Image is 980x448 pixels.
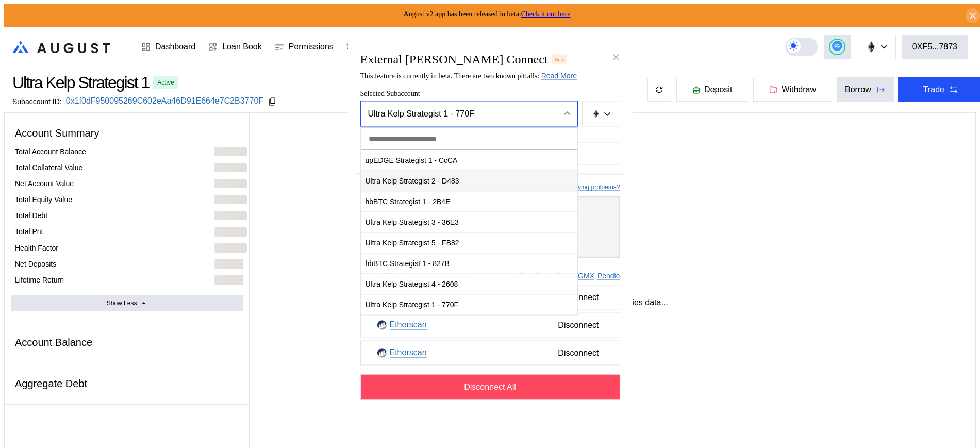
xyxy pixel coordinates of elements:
[521,10,570,18] a: Check it out here
[361,274,577,294] button: Ultra Kelp Strategist 4 - 2608
[15,211,47,220] div: Total Debt
[464,382,516,391] span: Disconnect All
[15,179,74,188] div: Net Account Value
[377,348,387,357] img: Etherscan
[360,101,578,126] button: Close menu
[12,97,62,106] div: Subaccount ID:
[15,227,45,236] div: Total PnL
[361,294,577,315] button: Ultra Kelp Strategist 1 - 770F
[361,212,577,233] button: Ultra Kelp Strategist 3 - 36E3
[552,54,567,63] div: Beta
[554,288,603,306] span: Disconnect
[361,233,577,253] button: Ultra Kelp Strategist 5 - FB82
[390,348,427,358] a: Etherscan
[361,211,577,233] span: Ultra Kelp Strategist 3 - 36E3
[157,79,174,86] div: Active
[15,259,56,269] div: Net Deposits
[11,123,243,143] div: Account Summary
[608,49,624,65] button: close modal
[15,275,64,285] div: Lifetime Return
[222,42,262,52] div: Loan Book
[554,344,603,361] span: Disconnect
[107,300,137,307] div: Show Less
[782,85,816,94] span: Withdraw
[360,52,548,66] h2: External [PERSON_NAME] Connect
[360,89,620,97] span: Selected Subaccount
[377,320,387,329] img: Etherscan
[404,10,571,18] span: August v2 app has been released in beta.
[15,163,82,172] div: Total Collateral Value
[360,340,620,365] button: EtherscanEtherscanDisconnect
[845,85,871,94] div: Borrow
[361,273,577,294] span: Ultra Kelp Strategist 4 - 2608
[597,272,620,280] a: Pendle
[361,253,577,274] button: hbBTC Strategist 1 - 827B
[361,150,577,171] span: upEDGE Strategist 1 - CcCA
[361,294,577,315] span: Ultra Kelp Strategist 1 - 770F
[11,333,243,353] div: Account Balance
[360,374,620,399] button: Disconnect All
[11,374,243,394] div: Aggregate Debt
[390,320,427,330] a: Etherscan
[361,171,577,191] button: Ultra Kelp Strategist 2 - D483
[361,191,577,212] button: hbBTC Strategist 1 - 2B4E
[360,312,620,337] button: EtherscanEtherscanDisconnect
[361,232,577,253] span: Ultra Kelp Strategist 5 - FB82
[155,42,195,52] div: Dashboard
[912,42,957,52] div: 0XF5...7873
[15,243,58,253] div: Health Factor
[289,42,334,52] div: Permissions
[923,85,944,94] div: Trade
[541,71,577,80] a: Read More
[12,73,149,92] div: Ultra Kelp Strategist 1
[582,101,620,126] button: chain logo
[570,184,620,191] a: Having problems?
[592,109,600,118] img: chain logo
[360,72,577,79] span: This feature is currently in beta. There are two known pitfalls:
[554,316,603,334] span: Disconnect
[15,195,72,204] div: Total Equity Value
[578,272,594,280] a: GMX
[66,96,263,106] a: 0x1f0dF950095269C602eAa46D91E664e7C2B3770F
[704,85,732,94] span: Deposit
[866,41,877,53] img: chain logo
[361,150,577,171] button: upEDGE Strategist 1 - CcCA
[15,147,86,156] div: Total Account Balance
[361,191,577,212] span: hbBTC Strategist 1 - 2B4E
[368,109,548,118] div: Ultra Kelp Strategist 1 - 770F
